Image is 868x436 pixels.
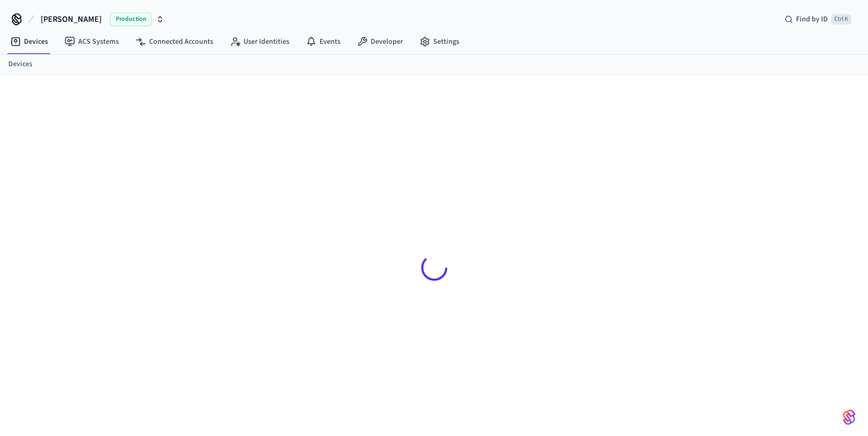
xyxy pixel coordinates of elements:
[843,409,855,426] img: SeamLogoGradient.69752ec5.svg
[41,13,102,26] span: [PERSON_NAME]
[831,14,851,24] span: Ctrl K
[8,59,32,70] a: Devices
[127,32,222,51] a: Connected Accounts
[2,32,56,51] a: Devices
[411,32,468,51] a: Settings
[349,32,411,51] a: Developer
[796,14,828,24] span: Find by ID
[776,10,860,29] div: Find by IDCtrl K
[298,32,349,51] a: Events
[222,32,298,51] a: User Identities
[110,13,152,26] span: Production
[56,32,127,51] a: ACS Systems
